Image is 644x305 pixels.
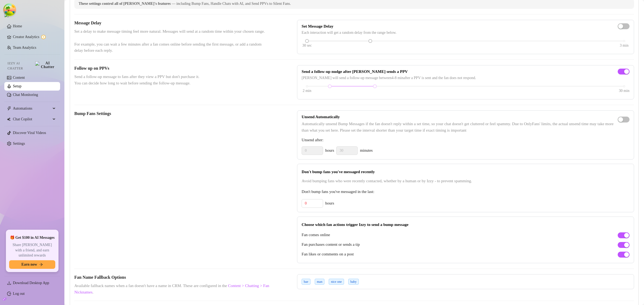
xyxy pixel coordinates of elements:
[21,262,37,267] span: Earn now
[13,46,36,50] a: Team Analytics
[74,20,270,26] h5: Message Delay
[302,178,630,184] span: Avoid bumping fans who were recently contacted, whether by a human or by Izzy - to prevent spamming.
[79,2,172,6] span: These settings control all of [PERSON_NAME]'s features
[8,61,33,71] span: Izzy AI Chatter
[302,75,630,81] span: [PERSON_NAME] will send a follow-up message between 4 - 8 min after a PPV is sent and the fan doe...
[302,241,360,248] span: Fan purchases content or sends a tip
[302,189,630,195] span: Don't bump fans you've messaged in the last:
[302,232,330,238] span: Fan comes online
[13,115,51,124] span: Chat Copilot
[74,74,270,86] span: Send a follow-up message to fans after they view a PPV but don't purchase it. You can decide how ...
[302,137,630,143] span: Unsend after:
[302,43,312,49] div: 30 sec
[13,93,38,97] a: Chat Monitoring
[13,142,25,146] a: Settings
[302,30,630,36] span: Each interaction will get a random delay from the range below.
[329,279,344,285] span: nice one
[325,200,334,207] span: hours
[13,76,25,80] a: Content
[13,281,49,285] span: Download Desktop App
[13,84,21,88] a: Setup
[13,292,25,296] a: Log out
[74,28,270,54] span: Set a delay to make message timing feel more natural. Messages will send at a random time within ...
[302,279,310,285] span: bae
[302,251,354,258] span: Fan likes or comments on a post
[9,260,55,269] button: Earn nowarrow-right
[10,235,55,240] span: 🎁 Get $100 in AI Messages
[13,104,51,113] span: Automations
[74,110,270,117] h5: Bump Fans Settings
[13,131,46,135] a: Discover Viral Videos
[74,65,270,72] h5: Follow up on PPVs
[303,88,311,94] div: 2 min
[35,61,56,69] img: AI Chatter
[74,283,270,295] span: Available fallback names when a fan doesn't have a name in CRM. These are configured in the .
[315,279,325,285] span: man
[302,115,340,119] strong: Unsend Automatically
[13,33,56,41] a: Creator Analytics exclamation-circle
[619,88,629,94] div: 30 min
[360,147,373,154] span: minutes
[3,297,6,301] span: build
[39,263,43,266] span: arrow-right
[7,106,11,111] span: thunderbolt
[325,147,334,154] span: hours
[620,43,628,49] div: 3 min
[302,170,375,174] strong: Don't bump fans you've messaged recently
[302,121,618,133] span: Automatically unsend Bump Messages if the fan doesn't reply within a set time, so your chat doesn...
[172,2,291,6] span: — including Bump Fans, Handle Chats with AI, and Send PPVs to Silent Fans.
[302,69,408,74] strong: Send a follow-up nudge after [PERSON_NAME] sends a PPV
[74,274,270,281] h5: Fan Name Fallback Options
[13,24,22,28] a: Home
[7,117,10,121] img: Chat Copilot
[4,4,15,15] button: Open Tanstack query devtools
[74,284,269,294] a: Content > Chatting > Fan Nicknames
[348,279,359,285] span: baby
[7,281,11,285] span: download
[302,222,408,227] strong: Choose which fan actions trigger Izzy to send a bump message
[302,24,333,28] strong: Set Message Delay
[9,242,55,258] span: Share [PERSON_NAME] with a friend, and earn unlimited rewards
